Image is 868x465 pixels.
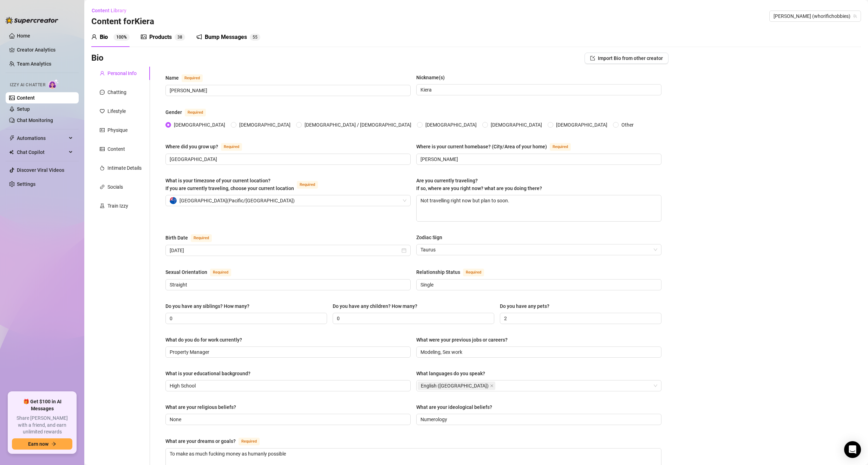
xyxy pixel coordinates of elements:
span: user [100,71,105,76]
div: Where is your current homebase? (City/Area of your home) [416,143,547,150]
span: [DEMOGRAPHIC_DATA] [423,121,479,129]
sup: 100% [113,34,130,41]
div: Relationship Status [416,268,460,276]
div: Physique [107,126,128,134]
div: Name [165,74,179,82]
div: Zodiac Sign [416,234,442,241]
span: Required [182,74,203,82]
div: Gender [165,108,182,116]
label: Gender [165,108,214,116]
span: Share [PERSON_NAME] with a friend, and earn unlimited rewards [12,415,72,436]
label: What are your religious beliefs? [165,403,241,411]
img: nz [170,197,177,204]
input: Do you have any siblings? How many? [170,315,321,322]
div: What are your religious beliefs? [165,403,236,411]
label: Do you have any siblings? How many? [165,302,254,310]
span: [DEMOGRAPHIC_DATA] [236,121,293,129]
input: Where did you grow up? [170,155,405,163]
div: Where did you grow up? [165,143,218,150]
div: What were your previous jobs or careers? [416,336,508,344]
span: heart [100,109,105,114]
span: link [100,184,105,189]
span: user [91,34,97,40]
span: Required [463,269,484,276]
a: Discover Viral Videos [17,167,64,173]
a: Settings [17,181,35,187]
div: What do you do for work currently? [165,336,242,344]
div: Content [107,145,125,153]
span: Content Library [92,8,126,13]
sup: 55 [250,34,260,41]
img: Chat Copilot [9,150,14,155]
span: experiment [100,203,105,208]
a: Creator Analytics [17,44,73,55]
input: Where is your current homebase? (City/Area of your home) [420,155,656,163]
input: What is your educational background? [170,382,405,390]
span: Required [550,143,571,151]
button: Import Bio from other creator [585,53,668,64]
span: 3 [177,35,180,40]
input: What do you do for work currently? [170,348,405,356]
input: What languages do you speak? [497,382,498,390]
div: Do you have any pets? [500,302,549,310]
span: notification [196,34,202,40]
label: Relationship Status [416,268,492,276]
span: English ([GEOGRAPHIC_DATA]) [421,382,489,390]
span: Chat Copilot [17,147,67,158]
span: picture [141,34,146,40]
label: Where is your current homebase? (City/Area of your home) [416,142,579,151]
a: Chat Monitoring [17,117,53,123]
input: Birth Date [170,247,400,254]
input: What are your religious beliefs? [170,416,405,423]
input: What are your ideological beliefs? [420,416,656,423]
span: message [100,90,105,95]
a: Setup [17,106,30,112]
input: Sexual Orientation [170,281,405,289]
input: Relationship Status [420,281,656,289]
span: 8 [180,35,182,40]
span: close [490,384,494,387]
span: What is your timezone of your current location? If you are currently traveling, choose your curre... [165,178,294,191]
input: What were your previous jobs or careers? [420,348,656,356]
label: Zodiac Sign [416,234,447,241]
span: 5 [255,35,257,40]
span: 5 [253,35,255,40]
span: Required [297,181,318,189]
span: arrow-right [51,442,56,446]
span: Required [239,438,260,445]
div: Open Intercom Messenger [844,441,861,458]
div: Do you have any children? How many? [333,302,417,310]
span: Earn now [28,441,48,447]
span: Required [221,143,242,151]
div: Intimate Details [107,164,142,172]
div: Sexual Orientation [165,268,207,276]
div: Birth Date [165,234,188,242]
span: idcard [100,128,105,133]
img: logo-BBDzfeDw.svg [6,17,58,24]
input: Name [170,87,405,94]
span: team [853,14,857,18]
label: What are your dreams or goals? [165,437,267,445]
label: What do you do for work currently? [165,336,247,344]
sup: 38 [175,34,185,41]
h3: Bio [91,53,104,64]
a: Content [17,95,35,101]
span: [DEMOGRAPHIC_DATA] [553,121,610,129]
div: What are your ideological beliefs? [416,403,492,411]
div: Lifestyle [107,107,126,115]
span: Automations [17,133,67,144]
span: Izzy AI Chatter [10,82,45,88]
span: Taurus [420,244,657,255]
label: Sexual Orientation [165,268,239,276]
label: What languages do you speak? [416,370,490,377]
label: Name [165,74,210,82]
span: Import Bio from other creator [598,55,663,61]
div: What languages do you speak? [416,370,485,377]
div: Bio [100,33,108,41]
span: Required [185,109,206,116]
label: Birth Date [165,234,220,242]
label: Nickname(s) [416,74,450,81]
span: Other [619,121,637,129]
div: What is your educational background? [165,370,250,377]
span: picture [100,147,105,151]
